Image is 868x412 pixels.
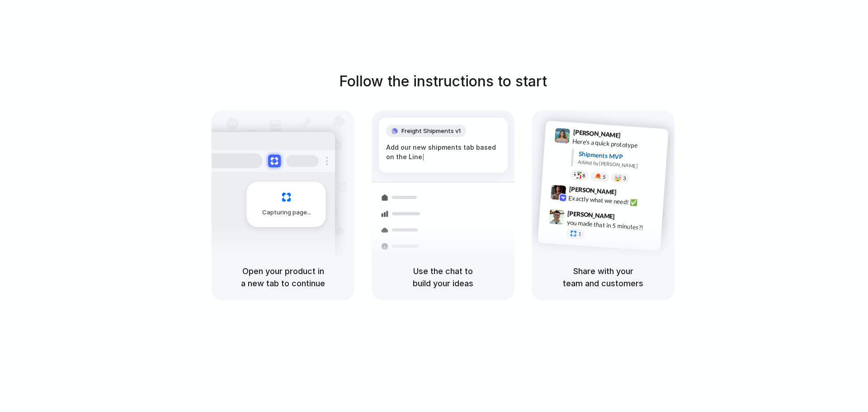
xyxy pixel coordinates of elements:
[603,175,606,180] span: 5
[422,153,425,161] span: |
[566,218,657,233] div: you made that in 5 minutes?!
[623,176,626,181] span: 3
[578,158,661,171] div: Added by [PERSON_NAME]
[382,265,504,289] h5: Use the chat to build your ideas
[573,127,621,140] span: [PERSON_NAME]
[567,208,615,222] span: [PERSON_NAME]
[401,127,461,136] span: Freight Shipments v1
[262,208,312,217] span: Capturing page
[623,132,642,142] span: 9:41 AM
[542,265,664,289] h5: Share with your team and customers
[339,71,547,92] h1: Follow the instructions to start
[614,175,622,181] div: 🤯
[386,142,500,162] div: Add our new shipments tab based on the Line
[619,188,638,199] span: 9:42 AM
[568,193,659,208] div: Exactly what we need! ✅
[578,232,581,237] span: 1
[582,173,585,178] span: 8
[222,265,344,289] h5: Open your product in a new tab to continue
[578,149,662,164] div: Shipments MVP
[569,184,617,197] span: [PERSON_NAME]
[572,137,663,152] div: Here's a quick prototype
[618,213,636,223] span: 9:47 AM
